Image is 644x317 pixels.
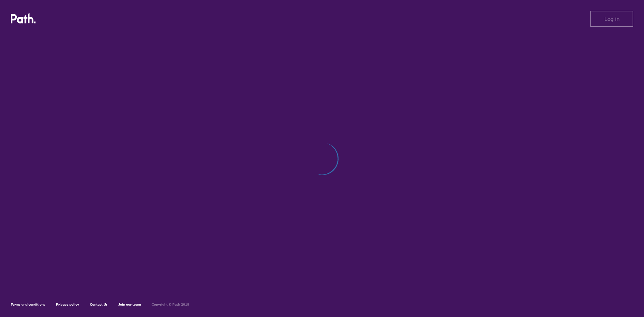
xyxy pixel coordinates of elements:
[56,302,79,307] a: Privacy policy
[118,302,141,307] a: Join our team
[152,303,189,307] h6: Copyright © Path 2018
[604,16,620,22] span: Log in
[590,11,633,27] button: Log in
[90,302,108,307] a: Contact Us
[11,302,45,307] a: Terms and conditions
